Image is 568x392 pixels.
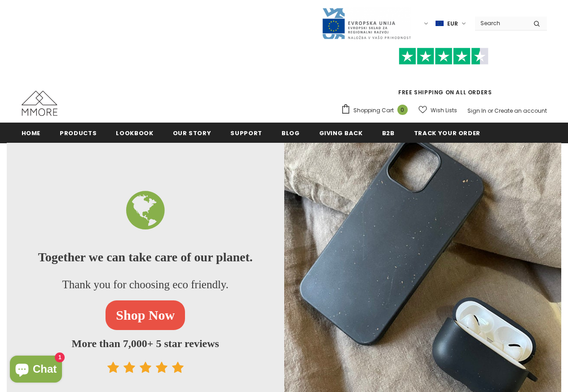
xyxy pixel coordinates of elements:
[282,129,300,137] span: Blog
[116,129,153,137] span: Lookbook
[38,250,253,264] span: Together we can take care of our planet.
[319,123,363,143] a: Giving back
[382,129,395,137] span: B2B
[60,123,97,143] a: Products
[467,107,486,115] a: Sign In
[418,102,457,118] a: Wish Lists
[341,65,547,88] iframe: Customer reviews powered by Trustpilot
[341,104,412,117] a: Shopping Cart 0
[22,123,41,143] a: Home
[116,123,153,143] a: Lookbook
[173,129,211,137] span: Our Story
[414,129,480,137] span: Track your order
[22,91,57,116] img: MMORE Cases
[116,308,175,322] span: Shop Now
[321,19,411,27] a: Javni Razpis
[22,129,41,137] span: Home
[106,300,185,330] a: Shop Now
[282,123,300,143] a: Blog
[16,339,275,348] span: More than 7,000+ 5 star reviews
[230,129,262,137] span: support
[319,129,363,137] span: Giving back
[494,107,547,115] a: Create an account
[431,106,457,115] span: Wish Lists
[353,106,394,115] span: Shopping Cart
[447,19,458,28] span: EUR
[399,48,489,65] img: Trust Pilot Stars
[321,7,411,40] img: Javni Razpis
[414,123,480,143] a: Track your order
[488,107,493,115] span: or
[397,105,408,115] span: 0
[62,278,229,291] span: Thank you for choosing eco friendly.
[60,129,97,137] span: Products
[341,52,547,96] span: FREE SHIPPING ON ALL ORDERS
[475,17,527,30] input: Search Site
[7,356,65,385] inbox-online-store-chat: Shopify online store chat
[173,123,211,143] a: Our Story
[382,123,395,143] a: B2B
[230,123,262,143] a: support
